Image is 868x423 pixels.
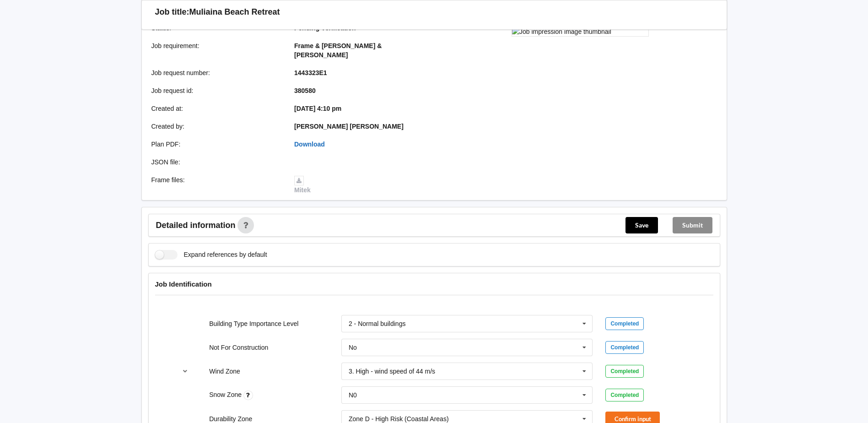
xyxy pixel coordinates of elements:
[155,250,267,260] label: Expand references by default
[349,416,449,422] div: Zone D - High Risk (Coastal Areas)
[349,320,406,327] div: 2 - Normal buildings
[145,122,288,131] div: Created by :
[145,86,288,95] div: Job request id :
[605,341,644,354] div: Completed
[176,363,194,380] button: reference-toggle
[209,320,298,327] label: Building Type Importance Level
[145,157,288,167] div: JSON file :
[294,123,404,130] b: [PERSON_NAME] [PERSON_NAME]
[145,68,288,77] div: Job request number :
[189,7,280,17] h3: Muliaina Beach Retreat
[294,141,325,148] a: Download
[294,105,341,112] b: [DATE] 4:10 pm
[145,175,288,195] div: Frame files :
[209,344,268,351] label: Not For Construction
[155,280,713,288] h4: Job Identification
[512,27,649,37] img: Job impression image thumbnail
[145,104,288,113] div: Created at :
[294,69,327,76] b: 1443323E1
[349,368,435,374] div: 3. High - wind speed of 44 m/s
[349,344,357,351] div: No
[209,368,240,375] label: Wind Zone
[209,415,252,423] label: Durability Zone
[209,391,243,398] label: Snow Zone
[605,317,644,330] div: Completed
[294,87,316,94] b: 380580
[145,140,288,149] div: Plan PDF :
[294,42,382,59] b: Frame & [PERSON_NAME] & [PERSON_NAME]
[155,7,189,17] h3: Job title:
[145,41,288,60] div: Job requirement :
[605,389,644,401] div: Completed
[349,392,357,398] div: N0
[294,176,311,194] a: Mitek
[156,221,236,229] span: Detailed information
[625,217,658,233] button: Save
[605,365,644,378] div: Completed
